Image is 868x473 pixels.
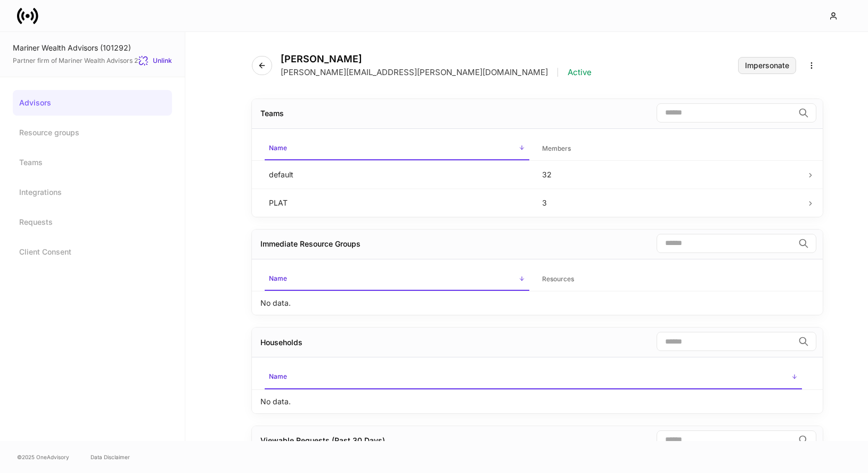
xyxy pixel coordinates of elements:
[138,55,172,66] button: Unlink
[269,143,287,153] h6: Name
[542,274,574,284] h6: Resources
[13,180,172,205] a: Integrations
[269,371,287,381] h6: Name
[542,143,571,153] h6: Members
[745,62,789,69] div: Impersonate
[260,337,302,348] div: Households
[59,56,138,64] a: Mariner Wealth Advisors 2
[269,273,287,283] h6: Name
[13,90,172,116] a: Advisors
[260,435,385,446] div: Viewable Requests (Past 30 Days)
[260,396,291,407] p: No data.
[265,137,529,160] span: Name
[260,298,291,308] p: No data.
[260,160,534,189] td: default
[534,189,807,217] td: 3
[265,268,529,291] span: Name
[534,160,807,189] td: 32
[17,453,69,461] span: © 2025 OneAdvisory
[13,239,172,265] a: Client Consent
[265,366,802,389] span: Name
[13,120,172,145] a: Resource groups
[260,108,284,119] div: Teams
[260,189,534,217] td: PLAT
[13,209,172,235] a: Requests
[13,150,172,175] a: Teams
[538,138,803,160] span: Members
[738,57,796,74] button: Impersonate
[281,53,592,65] h4: [PERSON_NAME]
[13,43,172,53] div: Mariner Wealth Advisors (101292)
[260,239,361,249] div: Immediate Resource Groups
[538,268,803,290] span: Resources
[568,67,592,78] p: Active
[281,67,548,78] p: [PERSON_NAME][EMAIL_ADDRESS][PERSON_NAME][DOMAIN_NAME]
[91,453,130,461] a: Data Disclaimer
[556,67,559,78] p: |
[13,56,138,65] span: Partner firm of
